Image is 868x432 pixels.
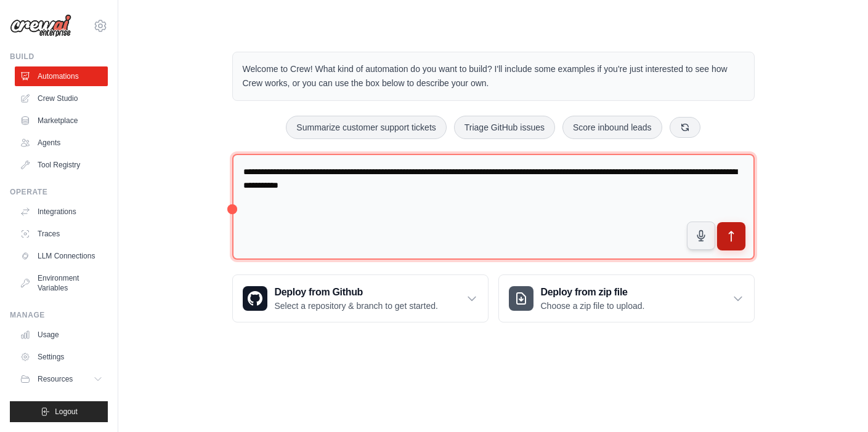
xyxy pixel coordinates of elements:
[10,14,71,38] img: Logo
[286,116,446,139] button: Summarize customer support tickets
[10,52,108,62] div: Build
[15,202,108,222] a: Integrations
[243,62,744,90] p: Welcome to Crew! What kind of automation do you want to build? I'll include some examples if you'...
[10,401,108,422] button: Logout
[15,224,108,244] a: Traces
[55,407,78,417] span: Logout
[275,300,438,312] p: Select a repository & branch to get started.
[541,300,645,312] p: Choose a zip file to upload.
[562,116,662,139] button: Score inbound leads
[15,66,108,86] a: Automations
[15,268,108,298] a: Environment Variables
[10,310,108,320] div: Manage
[15,155,108,175] a: Tool Registry
[10,187,108,197] div: Operate
[15,369,108,389] button: Resources
[15,325,108,345] a: Usage
[454,116,555,139] button: Triage GitHub issues
[15,133,108,153] a: Agents
[15,347,108,367] a: Settings
[275,285,438,300] h3: Deploy from Github
[15,89,108,108] a: Crew Studio
[15,111,108,130] a: Marketplace
[15,246,108,266] a: LLM Connections
[541,285,645,300] h3: Deploy from zip file
[38,374,73,384] span: Resources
